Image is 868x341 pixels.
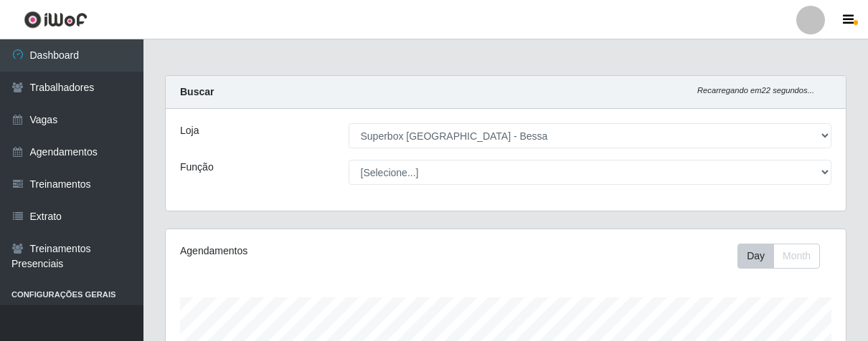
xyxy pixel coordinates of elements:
strong: Buscar [180,86,214,97]
div: First group [737,244,820,269]
div: Agendamentos [180,244,439,259]
button: Month [773,244,820,269]
label: Função [180,160,214,175]
img: CoreUI Logo [24,11,88,29]
button: Day [737,244,774,269]
div: Toolbar with button groups [737,244,831,269]
label: Loja [180,123,199,138]
i: Recarregando em 22 segundos... [697,86,814,95]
